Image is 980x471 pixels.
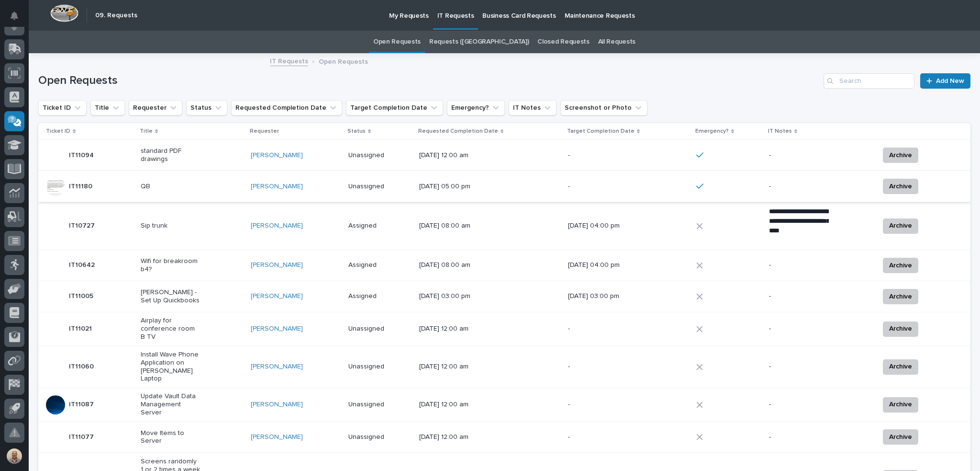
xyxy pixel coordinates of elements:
[447,100,505,115] button: Emergency?
[889,399,912,410] span: Archive
[568,183,628,191] p: -
[69,149,96,160] p: IT11094
[141,183,200,191] p: QB
[418,126,498,137] p: Requested Completion Date
[348,151,408,160] p: Unassigned
[38,74,820,88] h1: Open Requests
[270,55,308,66] a: IT Requests
[568,222,628,230] p: [DATE] 04:00 pm
[883,322,918,337] button: Archive
[348,292,408,300] p: Assigned
[373,31,421,53] a: Open Requests
[90,100,125,115] button: Title
[141,222,200,230] p: Sip trunk
[537,31,589,53] a: Closed Requests
[95,11,137,20] h2: 09. Requests
[768,126,792,137] p: IT Notes
[889,431,912,443] span: Archive
[231,100,342,115] button: Requested Completion Date
[69,181,94,191] p: IT11180
[38,100,87,115] button: Ticket ID
[769,151,829,160] p: -
[69,259,97,269] p: IT10642
[69,361,96,371] p: IT11060
[883,429,918,445] button: Archive
[568,292,628,300] p: [DATE] 03:00 pm
[4,446,24,466] button: users-avatar
[129,100,182,115] button: Requester
[348,183,408,191] p: Unassigned
[141,147,200,163] p: standard PDF drawings
[319,56,368,66] p: Open Requests
[889,323,912,334] span: Archive
[348,401,408,409] p: Unassigned
[567,126,635,137] p: Target Completion Date
[251,401,303,409] a: [PERSON_NAME]
[419,222,479,230] p: [DATE] 08:00 am
[889,181,912,192] span: Archive
[769,325,829,333] p: -
[429,31,529,53] a: Requests ([GEOGRAPHIC_DATA])
[419,151,479,160] p: [DATE] 12:00 am
[251,363,303,371] a: [PERSON_NAME]
[936,78,964,84] span: Add New
[568,151,628,160] p: -
[883,179,918,194] button: Archive
[38,140,970,171] tr: IT11094IT11094 standard PDF drawings[PERSON_NAME] Unassigned[DATE] 12:00 am--Archive
[419,261,479,269] p: [DATE] 08:00 am
[141,429,200,446] p: Move Items to Server
[141,317,200,341] p: Airplay for conference room B TV
[419,325,479,333] p: [DATE] 12:00 am
[883,148,918,163] button: Archive
[38,281,970,312] tr: IT11005IT11005 [PERSON_NAME] - Set Up Quickbooks[PERSON_NAME] Assigned[DATE] 03:00 pm[DATE] 03:00...
[251,183,303,191] a: [PERSON_NAME]
[38,346,970,388] tr: IT11060IT11060 Install Wave Phone Application on [PERSON_NAME] Laptop[PERSON_NAME] Unassigned[DAT...
[38,312,970,346] tr: IT11021IT11021 Airplay for conference room B TV[PERSON_NAME] Unassigned[DATE] 12:00 am--Archive
[769,363,829,371] p: -
[38,388,970,422] tr: IT11087IT11087 Update Vault Data Management Server[PERSON_NAME] Unassigned[DATE] 12:00 am--Archive
[568,363,628,371] p: -
[568,433,628,441] p: -
[141,288,200,305] p: [PERSON_NAME] - Set Up Quickbooks
[4,6,24,26] button: Notifications
[419,433,479,441] p: [DATE] 12:00 am
[769,401,829,409] p: -
[251,325,303,333] a: [PERSON_NAME]
[140,126,153,137] p: Title
[920,73,970,89] a: Add New
[348,222,408,230] p: Assigned
[38,202,970,250] tr: IT10727IT10727 Sip trunk[PERSON_NAME] Assigned[DATE] 08:00 am[DATE] 04:00 pm**** **** **** **** *...
[50,4,78,22] img: Workspace Logo
[568,401,628,409] p: -
[69,290,95,300] p: IT11005
[346,100,443,115] button: Target Completion Date
[251,151,303,160] a: [PERSON_NAME]
[69,399,96,409] p: IT11087
[69,431,96,441] p: IT11077
[419,363,479,371] p: [DATE] 12:00 am
[69,323,94,333] p: IT11021
[419,183,479,191] p: [DATE] 05:00 pm
[141,257,200,274] p: Wifi for breakroom b4?
[348,433,408,441] p: Unassigned
[419,292,479,300] p: [DATE] 03:00 pm
[69,220,97,230] p: IT10727
[769,261,829,269] p: -
[141,392,200,416] p: Update Vault Data Management Server
[509,100,557,115] button: IT Notes
[419,401,479,409] p: [DATE] 12:00 am
[883,359,918,375] button: Archive
[12,11,24,27] div: Notifications
[889,149,912,161] span: Archive
[251,222,303,230] a: [PERSON_NAME]
[38,250,970,281] tr: IT10642IT10642 Wifi for breakroom b4?[PERSON_NAME] Assigned[DATE] 08:00 am[DATE] 04:00 pm-Archive
[769,183,829,191] p: -
[883,289,918,304] button: Archive
[251,433,303,441] a: [PERSON_NAME]
[251,261,303,269] a: [PERSON_NAME]
[141,351,200,383] p: Install Wave Phone Application on [PERSON_NAME] Laptop
[883,258,918,273] button: Archive
[824,73,914,89] input: Search
[889,291,912,302] span: Archive
[889,260,912,271] span: Archive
